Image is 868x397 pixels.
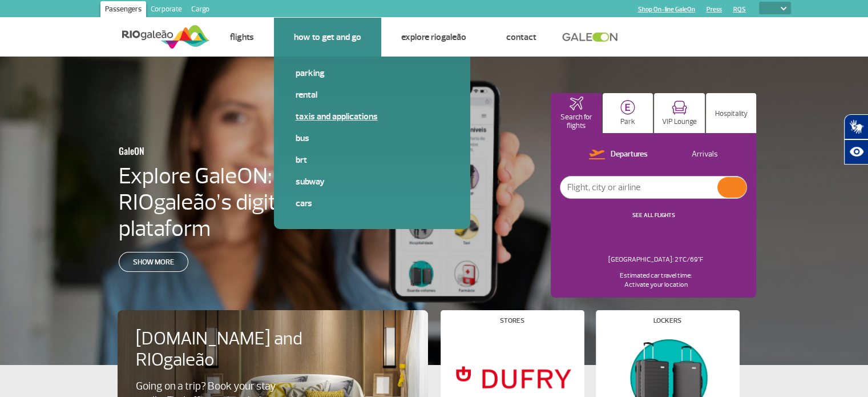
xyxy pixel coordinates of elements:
[586,147,651,162] button: Departures
[667,147,721,162] button: Arrivals
[556,113,596,130] p: Search for flights
[560,177,717,198] input: Flight, city or airline
[733,6,746,13] a: RQS
[570,97,583,110] img: airplaneHomeActive.svg
[296,110,449,123] a: Taxis and applications
[653,318,681,324] h4: Lockers
[627,271,699,290] p: Estimated car travel time: Activate your location
[500,318,524,324] h4: Stores
[844,114,868,139] button: Abrir tradutor de língua de sinais.
[706,6,722,13] a: Press
[296,154,449,166] a: BRT
[294,31,361,43] a: How to get and go
[119,252,188,272] a: Show more
[629,211,679,220] button: SEE ALL FLIGHTS
[844,139,868,165] button: Abrir recursos assistivos.
[119,163,365,242] h4: Explore GaleON: RIOgaleão’s digital plataform
[672,101,687,115] img: vipRoom.svg
[401,31,466,43] a: Explore RIOgaleão
[662,118,697,126] p: VIP Lounge
[603,93,653,133] button: Park
[620,118,635,126] p: Park
[136,328,317,371] h4: [DOMAIN_NAME] and RIOgaleão
[187,1,214,19] a: Cargo
[611,149,648,160] p: Departures
[715,118,748,127] p: Hospitality
[722,98,740,115] img: hospitality.svg
[296,67,449,79] a: Parking
[119,139,309,163] h3: GaleON
[296,89,449,101] a: Rental
[706,93,757,133] button: Hospitality
[551,93,601,133] button: Search for flights
[844,114,868,165] div: Plugin de acessibilidade da Hand Talk.
[654,93,705,133] button: VIP Lounge
[692,149,718,160] p: Arrivals
[638,6,695,13] a: Shop On-line GaleOn
[506,31,536,43] a: Contact
[100,1,146,19] a: Passengers
[296,197,449,210] a: Cars
[230,31,254,43] a: Flights
[632,211,675,219] a: SEE ALL FLIGHTS
[296,132,449,145] a: Bus
[620,100,635,115] img: carParkingHome.svg
[296,175,449,188] a: Subway
[615,255,709,264] p: [GEOGRAPHIC_DATA]: 21°C/69°F
[146,1,187,19] a: Corporate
